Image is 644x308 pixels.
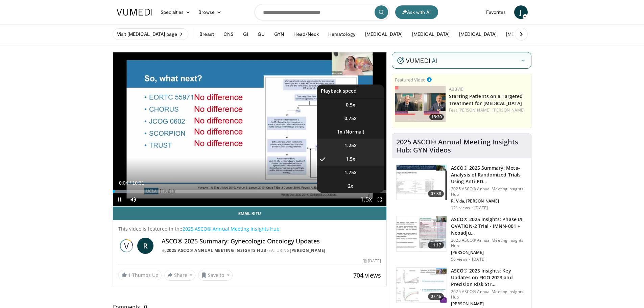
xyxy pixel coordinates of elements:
[132,180,144,186] span: 10:31
[337,128,342,135] span: 1x
[348,183,353,189] span: 2x
[254,27,269,41] button: GU
[449,86,463,92] a: AbbVie
[397,216,447,252] img: eed11912-33d7-4dd7-8f57-7b492d6c0699.150x105_q85_crop-smart_upscale.jpg
[373,193,386,206] button: Fullscreen
[346,101,355,108] span: 0.5x
[502,27,548,41] button: [MEDICAL_DATA]
[451,216,527,236] h3: ASCO® 2025 Insights: Phase I/II OVATION-2 Trial - IMNN-001 + Neoadju…
[471,205,473,211] div: ·
[397,165,447,200] img: 27a61841-34ce-4a25-b9f4-bdd0d7462ece.150x105_q85_crop-smart_upscale.jpg
[324,27,360,41] button: Hematology
[137,238,153,254] a: R
[451,205,470,211] p: 121 views
[514,5,528,19] a: J
[113,28,189,40] a: Visit [MEDICAL_DATA] page
[451,267,527,288] h3: ASCO® 2025 Insights: Key Updates on FIGO 2023 and Precision Risk Str…
[428,242,444,248] span: 11:17
[428,190,444,197] span: 07:38
[396,138,527,154] h4: 2025 ASCO® Annual Meeting Insights Hub: GYN Videos
[397,57,437,64] img: vumedi-ai-logo.v2.svg
[117,9,152,16] img: VuMedi Logo
[119,180,128,186] span: 0:04
[451,186,527,197] p: 2025 ASCO® Annual Meeting Insights Hub
[455,27,501,41] button: [MEDICAL_DATA]
[397,268,447,303] img: 3bf8ef63-e050-4113-b585-524e1de67dcd.150x105_q85_crop-smart_upscale.jpg
[113,207,387,220] a: Email Ritu
[474,205,488,211] p: [DATE]
[469,257,471,262] div: ·
[346,156,355,162] span: 1.5x
[194,5,225,19] a: Browse
[449,93,523,106] a: Starting Patients on a Targeted Treatment for [MEDICAL_DATA]
[126,193,140,206] button: Mute
[395,5,438,19] button: Ask with AI
[239,27,252,41] button: GI
[451,257,468,262] p: 58 views
[428,293,444,300] span: 07:46
[344,169,357,176] span: 1.75x
[429,114,444,120] span: 13:20
[396,216,527,262] a: 11:17 ASCO® 2025 Insights: Phase I/II OVATION-2 Trial - IMNN-001 + Neoadju… 2025 ASCO® Annual Mee...
[290,247,326,253] a: [PERSON_NAME]
[164,270,196,281] button: Share
[128,272,131,278] span: 1
[395,77,426,83] small: Featured Video
[361,27,407,41] button: [MEDICAL_DATA]
[472,257,485,262] p: [DATE]
[167,247,266,253] a: 2025 ASCO® Annual Meeting Insights Hub
[289,27,323,41] button: Head/Neck
[395,86,446,122] a: 13:20
[195,27,218,41] button: Breast
[118,270,162,280] a: 1 Thumbs Up
[451,250,527,255] p: [PERSON_NAME]
[113,52,387,207] video-js: Video Player
[255,4,390,20] input: Search topics, interventions
[359,193,373,206] button: Playback Rate
[344,142,357,149] span: 1.25x
[130,180,131,186] span: /
[113,193,126,206] button: Pause
[451,198,527,204] p: R. Vida, [PERSON_NAME]
[118,226,381,232] p: This video is featured in the
[183,226,280,232] a: 2025 ASCO® Annual Meeting Insights Hub
[451,289,527,300] p: 2025 ASCO® Annual Meeting Insights Hub
[396,165,527,211] a: 07:38 ASCO® 2025 Summary: Meta-Analysis of Randomized Trials Using Anti-PD… 2025 ASCO® Annual Mee...
[363,258,381,264] div: [DATE]
[157,5,195,19] a: Specialties
[219,27,238,41] button: CNS
[118,238,135,254] img: 2025 ASCO® Annual Meeting Insights Hub
[451,165,527,185] h3: ASCO® 2025 Summary: Meta-Analysis of Randomized Trials Using Anti-PD…
[449,107,528,113] div: Feat.
[408,27,454,41] button: [MEDICAL_DATA]
[270,27,288,41] button: GYN
[162,247,381,254] div: By FEATURING
[482,5,510,19] a: Favorites
[344,115,357,122] span: 0.75x
[353,271,381,279] span: 704 views
[162,238,381,245] h4: ASCO® 2025 Summary: Gynecologic Oncology Updates
[451,238,527,248] p: 2025 ASCO® Annual Meeting Insights Hub
[451,301,527,307] p: [PERSON_NAME]
[493,107,525,113] a: [PERSON_NAME]
[458,107,492,113] a: [PERSON_NAME],
[198,270,233,281] button: Save to
[113,190,387,193] div: Progress Bar
[395,86,446,122] img: 6ca01499-7cce-452c-88aa-23c3ba7ab00f.png.150x105_q85_crop-smart_upscale.png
